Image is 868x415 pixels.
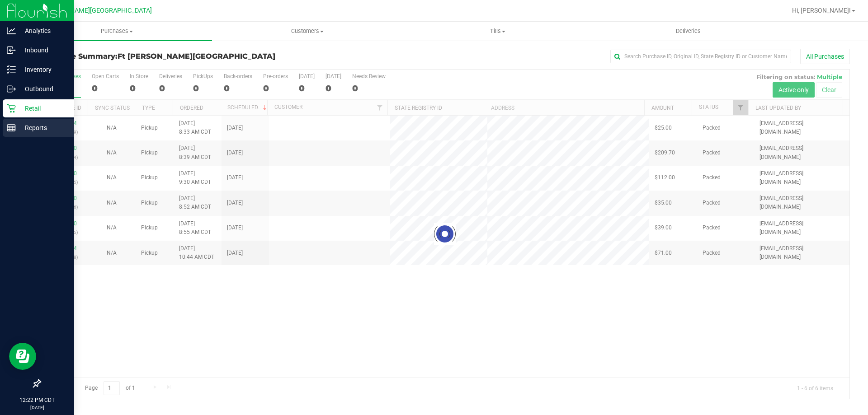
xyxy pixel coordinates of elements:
p: Analytics [16,25,70,36]
p: [DATE] [4,404,70,411]
span: Ft [PERSON_NAME][GEOGRAPHIC_DATA] [33,7,152,14]
span: Tills [403,27,592,35]
a: Deliveries [593,22,783,41]
p: 12:22 PM CDT [4,396,70,404]
p: Reports [16,122,70,133]
p: Inventory [16,64,70,75]
input: Search Purchase ID, Original ID, State Registry ID or Customer Name... [610,50,791,63]
inline-svg: Outbound [7,84,16,93]
inline-svg: Reports [7,123,16,132]
p: Outbound [16,84,70,94]
span: Ft [PERSON_NAME][GEOGRAPHIC_DATA] [118,52,275,61]
span: Customers [212,27,402,35]
p: Retail [16,103,70,114]
inline-svg: Inventory [7,65,16,74]
a: Purchases [22,22,212,41]
span: Purchases [22,27,212,35]
inline-svg: Inbound [7,46,16,55]
a: Tills [402,22,593,41]
p: Inbound [16,45,70,56]
iframe: Resource center [9,343,36,370]
a: Customers [212,22,402,41]
inline-svg: Analytics [7,26,16,35]
button: All Purchases [800,49,850,64]
span: Deliveries [664,27,713,35]
h3: Purchase Summary: [40,52,310,61]
inline-svg: Retail [7,104,16,113]
span: Hi, [PERSON_NAME]! [792,7,851,14]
